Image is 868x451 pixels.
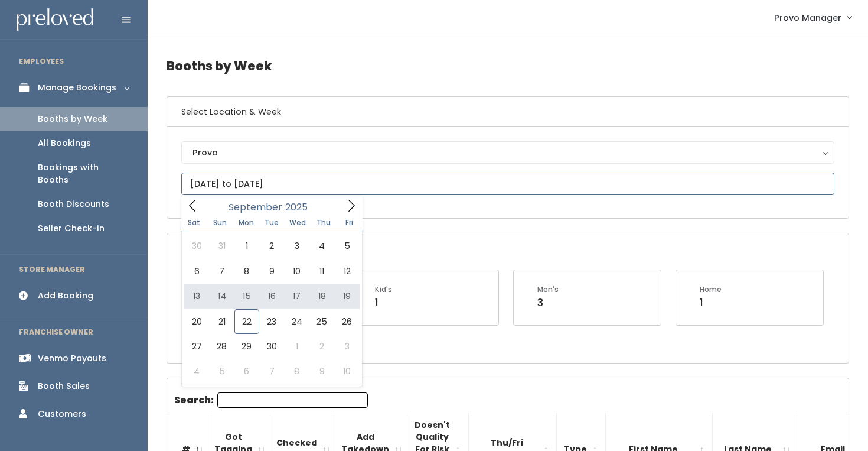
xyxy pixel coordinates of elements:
[285,284,309,309] span: September 17, 2025
[38,161,129,186] div: Bookings with Booths
[38,290,93,302] div: Add Booking
[209,309,234,334] span: September 21, 2025
[309,284,334,309] span: September 18, 2025
[229,203,282,212] span: September
[285,219,311,226] span: Wed
[38,380,90,392] div: Booth Sales
[309,309,334,334] span: September 25, 2025
[311,219,337,226] span: Thu
[309,233,334,258] span: September 4, 2025
[334,309,359,334] span: September 26, 2025
[334,334,359,359] span: October 3, 2025
[282,200,318,215] input: Year
[192,146,823,159] div: Provo
[234,359,259,384] span: October 6, 2025
[209,259,234,284] span: September 7, 2025
[762,5,863,30] a: Provo Manager
[259,284,284,309] span: September 16, 2025
[285,259,309,284] span: September 10, 2025
[174,392,368,408] label: Search:
[184,233,209,258] span: August 30, 2025
[285,359,309,384] span: October 8, 2025
[309,334,334,359] span: October 2, 2025
[184,359,209,384] span: October 4, 2025
[285,309,309,334] span: September 24, 2025
[309,259,334,284] span: September 11, 2025
[259,259,284,284] span: September 9, 2025
[259,233,284,258] span: September 2, 2025
[700,295,722,310] div: 1
[334,233,359,258] span: September 5, 2025
[234,284,259,309] span: September 15, 2025
[217,392,368,408] input: Search:
[38,137,91,150] div: All Bookings
[234,334,259,359] span: September 29, 2025
[334,259,359,284] span: September 12, 2025
[259,309,284,334] span: September 23, 2025
[337,219,363,226] span: Fri
[181,173,834,195] input: September 27 - October 3, 2025
[234,309,259,334] span: September 22, 2025
[38,82,116,94] div: Manage Bookings
[537,284,559,295] div: Men's
[233,219,259,226] span: Mon
[38,113,107,125] div: Booths by Week
[38,222,105,235] div: Seller Check-in
[38,408,86,420] div: Customers
[285,233,309,258] span: September 3, 2025
[184,334,209,359] span: September 27, 2025
[38,352,106,365] div: Venmo Payouts
[774,11,841,24] span: Provo Manager
[700,284,722,295] div: Home
[181,219,207,226] span: Sat
[209,334,234,359] span: September 28, 2025
[259,334,284,359] span: September 30, 2025
[184,284,209,309] span: September 13, 2025
[234,259,259,284] span: September 8, 2025
[375,284,392,295] div: Kid's
[209,233,234,258] span: August 31, 2025
[375,295,392,310] div: 1
[181,141,834,164] button: Provo
[259,359,284,384] span: October 7, 2025
[207,219,233,226] span: Sun
[209,284,234,309] span: September 14, 2025
[184,309,209,334] span: September 20, 2025
[334,284,359,309] span: September 19, 2025
[17,8,93,31] img: preloved logo
[167,50,849,82] h4: Booths by Week
[285,334,309,359] span: October 1, 2025
[184,259,209,284] span: September 6, 2025
[334,359,359,384] span: October 10, 2025
[259,219,285,226] span: Tue
[309,359,334,384] span: October 9, 2025
[167,97,849,127] h6: Select Location & Week
[234,233,259,258] span: September 1, 2025
[209,359,234,384] span: October 5, 2025
[537,295,559,310] div: 3
[38,198,109,210] div: Booth Discounts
